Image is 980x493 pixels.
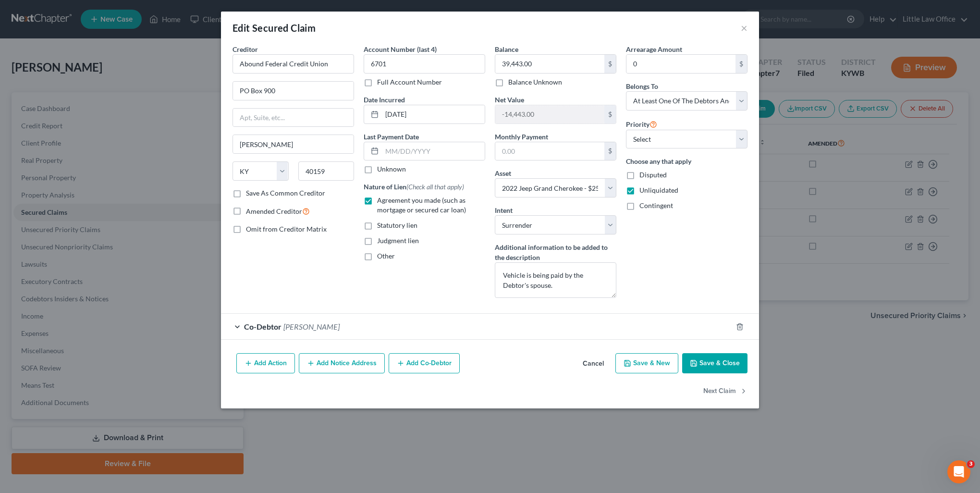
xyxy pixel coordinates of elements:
button: Cancel [575,354,612,373]
span: Other [377,252,395,260]
label: Full Account Number [377,77,442,87]
label: Choose any that apply [626,156,747,166]
span: Agreement you made (such as mortgage or secured car loan) [377,196,466,214]
span: Amended Creditor [246,207,302,215]
button: Save & New [615,353,678,373]
iframe: Intercom live chat [947,460,970,483]
label: Nature of Lien [364,182,464,192]
div: $ [735,55,747,73]
label: Account Number (last 4) [364,44,437,54]
input: 0.00 [495,55,604,73]
label: Balance Unknown [508,77,562,87]
label: Last Payment Date [364,132,419,142]
span: Unliquidated [639,186,678,194]
div: $ [604,105,616,123]
label: Balance [495,44,518,54]
label: Net Value [495,95,524,105]
span: Creditor [233,45,258,53]
label: Arrearage Amount [626,44,682,54]
label: Priority [626,118,657,130]
label: Monthly Payment [495,132,548,142]
label: Date Incurred [364,95,405,105]
input: 0.00 [495,105,604,123]
div: $ [604,142,616,160]
button: Next Claim [703,381,747,401]
input: 0.00 [626,55,735,73]
span: Disputed [639,171,667,179]
button: Add Co-Debtor [389,353,460,373]
input: Apt, Suite, etc... [233,109,354,127]
input: Search creditor by name... [233,54,354,74]
input: Enter address... [233,82,354,100]
label: Save As Common Creditor [246,188,325,198]
div: Edit Secured Claim [233,21,316,35]
button: Save & Close [682,353,747,373]
input: Enter zip... [298,161,355,181]
label: Intent [495,205,513,215]
label: Additional information to be added to the description [495,242,616,262]
span: Asset [495,169,511,177]
button: × [741,22,747,34]
div: $ [604,55,616,73]
input: Enter city... [233,135,354,153]
input: 0.00 [495,142,604,160]
span: (Check all that apply) [406,183,464,191]
span: Omit from Creditor Matrix [246,225,327,233]
span: Statutory lien [377,221,417,229]
span: 3 [967,460,975,468]
input: XXXX [364,54,485,74]
input: MM/DD/YYYY [382,142,485,160]
span: Contingent [639,201,673,210]
input: MM/DD/YYYY [382,105,485,123]
label: Unknown [377,164,406,174]
span: Co-Debtor [244,322,282,331]
button: Add Notice Address [299,353,385,373]
span: [PERSON_NAME] [283,322,340,331]
span: Judgment lien [377,236,419,245]
button: Add Action [236,353,295,373]
span: Belongs To [626,82,658,90]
